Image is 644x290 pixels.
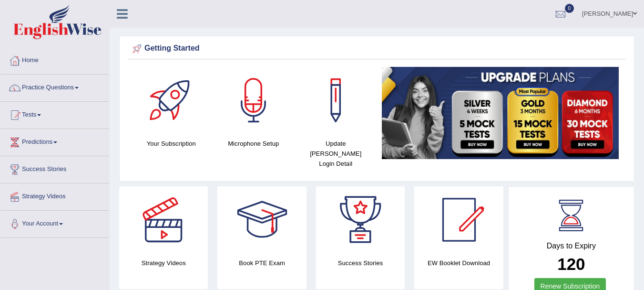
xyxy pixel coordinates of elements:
[135,139,208,149] h4: Your Subscription
[130,42,624,56] div: Getting Started
[414,258,503,268] h4: EW Booklet Download
[0,129,109,153] a: Predictions
[519,242,624,250] h4: Days to Expiry
[382,67,619,159] img: small5.jpg
[217,139,290,149] h4: Microphone Setup
[299,139,372,169] h4: Update [PERSON_NAME] Login Detail
[0,156,109,180] a: Success Stories
[316,258,405,268] h4: Success Stories
[0,75,109,98] a: Practice Questions
[565,4,574,13] span: 0
[119,258,208,268] h4: Strategy Videos
[0,102,109,126] a: Tests
[217,258,306,268] h4: Book PTE Exam
[0,47,109,71] a: Home
[557,255,585,273] b: 120
[0,183,109,207] a: Strategy Videos
[0,211,109,235] a: Your Account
